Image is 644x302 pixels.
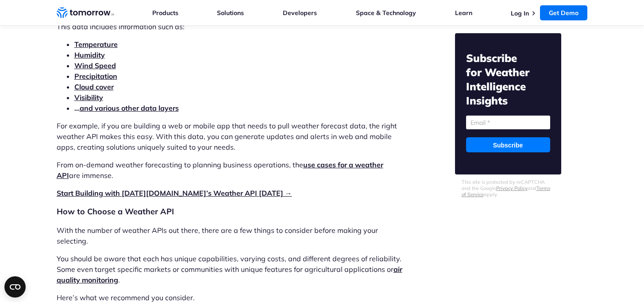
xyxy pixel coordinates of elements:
p: For example, if you are building a web or mobile app that needs to pull weather forecast data, th... [57,120,408,152]
input: Email * [466,116,550,129]
a: Home link [57,6,114,19]
a: Terms of Service [462,185,550,197]
input: Subscribe [466,137,550,152]
p: This data includes information such as: [57,21,408,32]
a: Precipitation [74,72,117,81]
a: Cloud cover [74,82,114,91]
p: This site is protected by reCAPTCHA and the Google and apply. [462,179,555,197]
a: Learn [455,9,472,17]
a: Humidity [74,50,105,59]
a: Wind Speed [74,61,116,70]
h2: How to Choose a Weather API [57,205,408,218]
a: and various other data layers [80,104,179,112]
a: Privacy Policy [496,185,528,191]
p: From on-demand weather forecasting to planning business operations, the are immense. [57,159,408,181]
p: You should be aware that each has unique capabilities, varying costs, and different degrees of re... [57,253,408,285]
a: Start Building with [DATE][DOMAIN_NAME]’s Weather API [DATE] → [57,189,292,197]
a: Log In [511,9,529,17]
a: Visibility [74,93,103,102]
a: air quality monitoring [57,265,402,284]
a: Products [152,9,178,17]
a: Solutions [217,9,244,17]
a: Developers [283,9,317,17]
a: Space & Technology [356,9,416,17]
a: Temperature [74,40,118,49]
h2: Subscribe for Weather Intelligence Insights [466,51,550,108]
strong: … [74,104,179,112]
a: use cases for a weather API [57,160,383,180]
a: Get Demo [540,5,587,20]
p: With the number of weather APIs out there, there are a few things to consider before making your ... [57,225,408,246]
button: Open CMP widget [4,276,26,298]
